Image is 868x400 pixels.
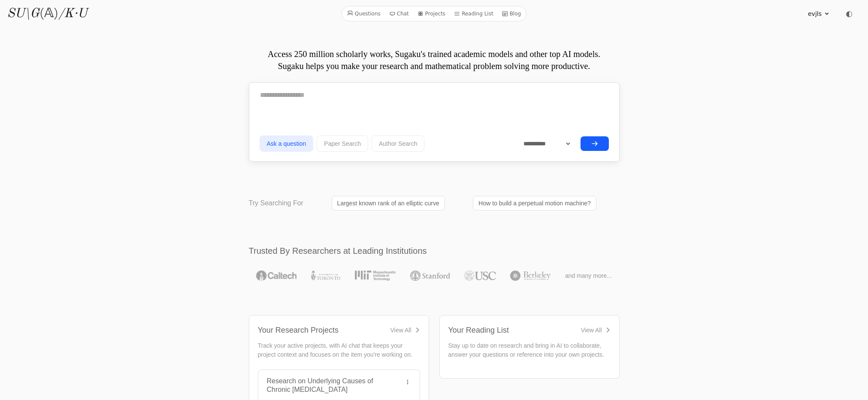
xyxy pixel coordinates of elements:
[808,9,822,18] span: evjls
[565,271,612,280] span: and many more...
[317,135,368,152] button: Paper Search
[841,5,858,22] button: ◐
[510,271,550,281] img: UC Berkeley
[414,8,449,19] a: Projects
[258,324,339,336] div: Your Research Projects
[256,271,296,281] img: Caltech
[372,135,425,152] button: Author Search
[7,7,39,20] i: SU\G
[386,8,412,19] a: Chat
[581,326,602,334] div: View All
[58,7,87,20] i: /K·U
[846,10,853,18] span: ◐
[311,271,340,281] img: University of Toronto
[448,341,611,359] p: Stay up to date on research and bring in AI to collaborate, answer your questions or reference in...
[355,271,396,281] img: MIT
[258,341,420,359] p: Track your active projects, with AI chat that keeps your project context and focuses on the item ...
[390,326,411,334] div: View All
[464,271,496,281] img: USC
[249,198,303,208] p: Try Searching For
[344,8,384,19] a: Questions
[260,135,314,152] button: Ask a question
[332,196,445,211] a: Largest known rank of an elliptic curve
[390,326,420,334] a: View All
[267,377,373,393] a: Research on Underlying Causes of Chronic [MEDICAL_DATA]
[581,326,611,334] a: View All
[410,271,450,281] img: Stanford
[448,324,509,336] div: Your Reading List
[249,48,620,72] p: Access 250 million scholarly works, Sugaku's trained academic models and other top AI models. Sug...
[473,196,596,211] a: How to build a perpetual motion machine?
[499,8,525,19] a: Blog
[808,9,830,18] summary: evjls
[451,8,497,19] a: Reading List
[249,245,620,257] h2: Trusted By Researchers at Leading Institutions
[7,6,87,21] a: SU\G(𝔸)/K·U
